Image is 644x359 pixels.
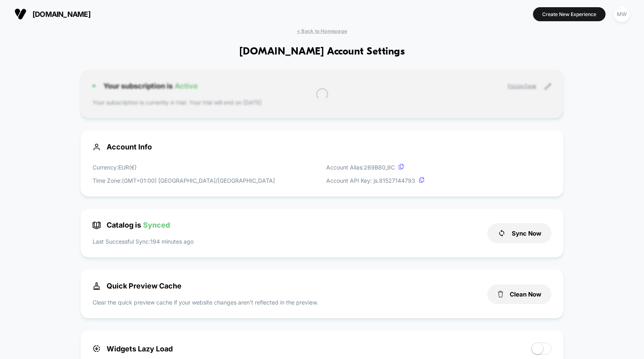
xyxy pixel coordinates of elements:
button: Clean Now [487,284,551,304]
button: [DOMAIN_NAME] [12,8,93,20]
button: Sync Now [487,223,551,243]
p: Account Alias: 269B80_9C [326,163,424,171]
span: Account Info [93,143,551,151]
p: Currency: EUR ( € ) [93,163,275,171]
span: Catalog is [93,221,170,229]
p: Last Successful Sync: 194 minutes ago [93,237,194,246]
p: Clear the quick preview cache if your website changes aren’t reflected in the preview. [93,298,318,307]
span: Synced [143,221,170,229]
span: < Back to Homepage [297,28,347,34]
span: Widgets Lazy Load [93,345,173,353]
span: Quick Preview Cache [93,282,182,290]
p: Account API Key: js. 81527144793 [326,176,424,185]
button: MW [612,6,632,22]
p: Time Zone: (GMT+01:00) [GEOGRAPHIC_DATA]/[GEOGRAPHIC_DATA] [93,176,275,185]
button: Create New Experience [533,7,606,21]
div: MW [614,6,630,22]
span: [DOMAIN_NAME] [32,10,91,18]
img: Visually logo [14,8,26,20]
h1: [DOMAIN_NAME] Account Settings [239,46,405,58]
